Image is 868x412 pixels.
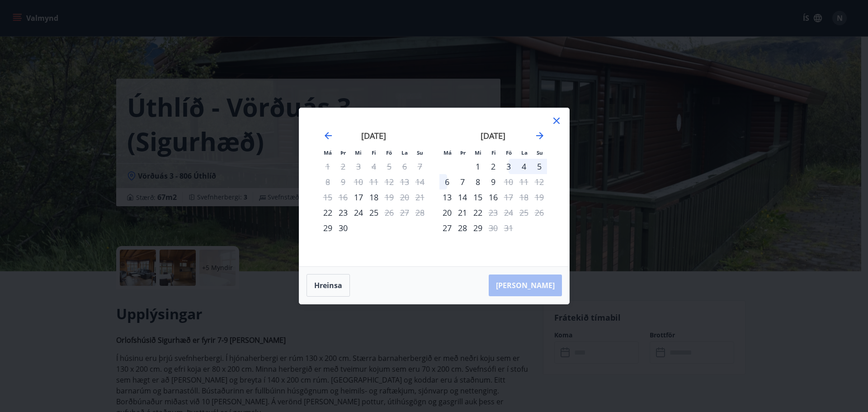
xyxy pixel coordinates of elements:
div: Aðeins útritun í boði [486,205,501,220]
small: La [401,149,408,156]
td: Choose miðvikudagur, 22. október 2025 as your check-in date. It’s available. [470,205,486,220]
div: 9 [486,174,501,189]
div: 30 [335,220,351,236]
small: Fi [372,149,376,156]
td: Not available. föstudagur, 5. september 2025 [382,159,397,174]
td: Choose miðvikudagur, 29. október 2025 as your check-in date. It’s available. [470,220,486,236]
td: Choose þriðjudagur, 30. september 2025 as your check-in date. It’s available. [335,220,351,236]
div: 28 [455,220,470,236]
div: Aðeins innritun í boði [439,205,455,220]
td: Choose miðvikudagur, 8. október 2025 as your check-in date. It’s available. [470,174,486,189]
small: Su [417,149,423,156]
td: Not available. þriðjudagur, 9. september 2025 [335,174,351,189]
div: 25 [366,205,382,220]
td: Not available. föstudagur, 10. október 2025 [501,174,516,189]
td: Not available. sunnudagur, 19. október 2025 [532,189,547,205]
div: Move backward to switch to the previous month. [323,130,334,141]
td: Choose þriðjudagur, 28. október 2025 as your check-in date. It’s available. [455,220,470,236]
td: Not available. laugardagur, 25. október 2025 [516,205,532,220]
td: Not available. mánudagur, 1. september 2025 [320,159,335,174]
td: Not available. miðvikudagur, 10. september 2025 [351,174,366,189]
div: 6 [439,174,455,189]
td: Choose miðvikudagur, 15. október 2025 as your check-in date. It’s available. [470,189,486,205]
td: Choose mánudagur, 20. október 2025 as your check-in date. It’s available. [439,205,455,220]
small: Fö [386,149,392,156]
div: 29 [470,220,486,236]
div: 15 [470,189,486,205]
td: Not available. föstudagur, 26. september 2025 [382,205,397,220]
td: Not available. laugardagur, 20. september 2025 [397,189,412,205]
td: Choose fimmtudagur, 18. september 2025 as your check-in date. It’s available. [366,189,382,205]
div: 2 [486,159,501,174]
td: Not available. sunnudagur, 12. október 2025 [532,174,547,189]
td: Not available. sunnudagur, 21. september 2025 [412,189,428,205]
div: Aðeins útritun í boði [501,189,516,205]
div: 7 [455,174,470,189]
small: Su [537,149,543,156]
td: Not available. föstudagur, 31. október 2025 [501,220,516,236]
td: Choose mánudagur, 13. október 2025 as your check-in date. It’s available. [439,189,455,205]
div: 4 [516,159,532,174]
td: Choose þriðjudagur, 7. október 2025 as your check-in date. It’s available. [455,174,470,189]
div: 18 [366,189,382,205]
div: 3 [501,159,516,174]
td: Choose fimmtudagur, 25. september 2025 as your check-in date. It’s available. [366,205,382,220]
td: Not available. föstudagur, 17. október 2025 [501,189,516,205]
small: Fi [491,149,496,156]
div: 22 [470,205,486,220]
td: Choose mánudagur, 6. október 2025 as your check-in date. It’s available. [439,174,455,189]
td: Choose þriðjudagur, 23. september 2025 as your check-in date. It’s available. [335,205,351,220]
small: Mi [355,149,362,156]
td: Choose fimmtudagur, 9. október 2025 as your check-in date. It’s available. [486,174,501,189]
div: Aðeins innritun í boði [439,220,455,236]
small: Mi [475,149,481,156]
small: Má [324,149,332,156]
td: Choose fimmtudagur, 2. október 2025 as your check-in date. It’s available. [486,159,501,174]
div: 23 [335,205,351,220]
div: Calendar [310,119,558,256]
div: Aðeins útritun í boði [501,174,516,189]
td: Not available. sunnudagur, 7. september 2025 [412,159,428,174]
td: Not available. mánudagur, 8. september 2025 [320,174,335,189]
div: 14 [455,189,470,205]
small: La [521,149,528,156]
div: 1 [470,159,486,174]
td: Choose miðvikudagur, 17. september 2025 as your check-in date. It’s available. [351,189,366,205]
div: Aðeins innritun í boði [351,189,366,205]
small: Þr [460,149,466,156]
div: 24 [351,205,366,220]
td: Not available. sunnudagur, 14. september 2025 [412,174,428,189]
td: Not available. föstudagur, 24. október 2025 [501,205,516,220]
td: Not available. sunnudagur, 26. október 2025 [532,205,547,220]
div: 5 [532,159,547,174]
td: Choose laugardagur, 4. október 2025 as your check-in date. It’s available. [516,159,532,174]
td: Not available. fimmtudagur, 23. október 2025 [486,205,501,220]
td: Not available. miðvikudagur, 3. september 2025 [351,159,366,174]
td: Not available. föstudagur, 19. september 2025 [382,189,397,205]
td: Choose miðvikudagur, 24. september 2025 as your check-in date. It’s available. [351,205,366,220]
td: Choose mánudagur, 22. september 2025 as your check-in date. It’s available. [320,205,335,220]
td: Choose mánudagur, 29. september 2025 as your check-in date. It’s available. [320,220,335,236]
td: Not available. þriðjudagur, 2. september 2025 [335,159,351,174]
button: Hreinsa [307,274,350,297]
td: Not available. laugardagur, 27. september 2025 [397,205,412,220]
div: Aðeins útritun í boði [382,189,397,205]
strong: [DATE] [481,130,505,141]
td: Not available. þriðjudagur, 16. september 2025 [335,189,351,205]
div: Aðeins innritun í boði [320,220,335,236]
td: Choose sunnudagur, 5. október 2025 as your check-in date. It’s available. [532,159,547,174]
td: Choose miðvikudagur, 1. október 2025 as your check-in date. It’s available. [470,159,486,174]
td: Choose föstudagur, 3. október 2025 as your check-in date. It’s available. [501,159,516,174]
div: 8 [470,174,486,189]
td: Not available. laugardagur, 18. október 2025 [516,189,532,205]
div: 21 [455,205,470,220]
td: Choose þriðjudagur, 21. október 2025 as your check-in date. It’s available. [455,205,470,220]
td: Not available. fimmtudagur, 30. október 2025 [486,220,501,236]
small: Fö [506,149,512,156]
strong: [DATE] [361,130,386,141]
div: Move forward to switch to the next month. [534,130,545,141]
td: Choose þriðjudagur, 14. október 2025 as your check-in date. It’s available. [455,189,470,205]
td: Not available. laugardagur, 11. október 2025 [516,174,532,189]
td: Choose fimmtudagur, 16. október 2025 as your check-in date. It’s available. [486,189,501,205]
div: Aðeins innritun í boði [439,189,455,205]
